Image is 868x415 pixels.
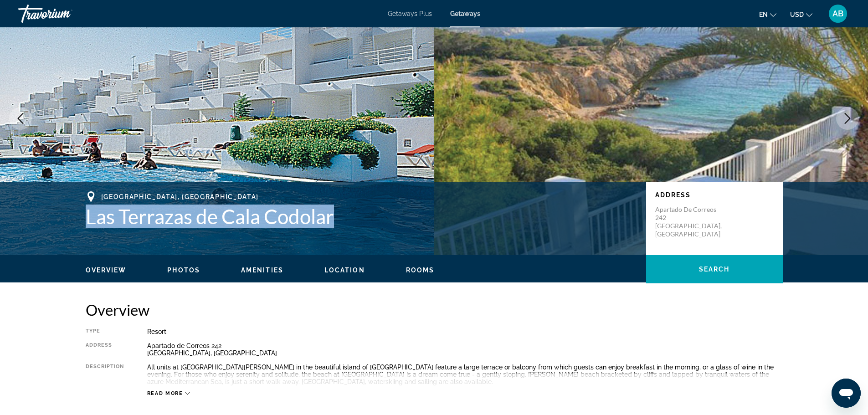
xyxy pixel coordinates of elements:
a: Getaways Plus [388,10,432,17]
div: Description [86,364,124,385]
button: Read more [147,390,190,397]
button: Overview [86,266,127,274]
span: Amenities [241,266,283,274]
span: Location [324,266,365,274]
p: Apartado de Correos 242 [GEOGRAPHIC_DATA], [GEOGRAPHIC_DATA] [655,205,728,238]
p: Address [655,191,774,199]
div: Type [86,328,124,335]
h2: Overview [86,301,783,319]
a: Travorium [18,2,109,26]
div: Resort [147,328,783,335]
span: en [759,11,768,18]
div: Address [86,342,124,357]
span: Photos [167,266,200,274]
button: Photos [167,266,200,274]
h1: Las Terrazas de Cala Codolar [86,205,637,228]
button: User Menu [826,4,850,23]
span: Read more [147,390,183,396]
button: Change currency [790,8,812,21]
button: Next image [836,107,859,130]
button: Previous image [9,107,32,130]
button: Search [646,255,783,283]
span: Overview [86,266,127,274]
button: Location [324,266,365,274]
span: Search [699,266,730,273]
button: Rooms [406,266,435,274]
span: Rooms [406,266,435,274]
button: Amenities [241,266,283,274]
div: All units at [GEOGRAPHIC_DATA][PERSON_NAME] in the beautiful island of [GEOGRAPHIC_DATA] feature ... [147,364,783,385]
span: USD [790,11,804,18]
button: Change language [759,8,776,21]
iframe: Poga, lai palaistu ziņojumapmaiņas logu [832,379,861,408]
span: [GEOGRAPHIC_DATA], [GEOGRAPHIC_DATA] [101,193,259,200]
a: Getaways [450,10,480,17]
div: Apartado de Correos 242 [GEOGRAPHIC_DATA], [GEOGRAPHIC_DATA] [147,342,783,357]
span: AB [832,9,843,18]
